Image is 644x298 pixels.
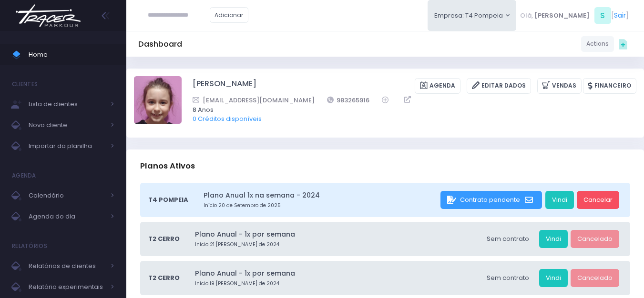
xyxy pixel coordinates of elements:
[539,269,568,287] a: Vindi
[534,11,590,20] span: [PERSON_NAME]
[195,268,477,278] a: Plano Anual - 1x por semana
[138,40,182,49] h5: Dashboard
[148,234,180,244] span: T2 Cerro
[614,10,626,20] a: Sair
[193,78,256,94] a: [PERSON_NAME]
[539,230,568,248] a: Vindi
[148,195,188,205] span: T4 Pompeia
[195,241,477,248] small: Início 21 [PERSON_NAME] de 2024
[29,260,105,272] span: Relatórios de clientes
[537,78,582,94] a: Vendas
[327,95,370,105] a: 983265916
[193,95,315,105] a: [EMAIL_ADDRESS][DOMAIN_NAME]
[29,281,105,293] span: Relatório experimentais
[148,273,180,283] span: T2 Cerro
[195,280,477,288] small: Início 19 [PERSON_NAME] de 2024
[581,36,614,52] a: Actions
[210,7,249,23] a: Adicionar
[29,98,105,110] span: Lista de clientes
[204,202,438,209] small: Início 20 de Setembro de 2025
[29,49,114,61] span: Home
[583,78,636,94] a: Financeiro
[12,75,38,94] h4: Clientes
[29,210,105,223] span: Agenda do dia
[204,190,438,200] a: Plano Anual 1x na semana - 2024
[480,230,536,248] div: Sem contrato
[29,189,105,202] span: Calendário
[193,105,624,115] span: 8 Anos
[545,191,574,209] a: Vindi
[467,78,531,94] a: Editar Dados
[520,11,533,20] span: Olá,
[195,229,477,239] a: Plano Anual - 1x por semana
[193,114,262,123] a: 0 Créditos disponíveis
[140,152,195,179] h3: Planos Ativos
[12,237,47,256] h4: Relatórios
[577,191,619,209] a: Cancelar
[460,195,520,204] span: Contrato pendente
[29,140,105,152] span: Importar da planilha
[415,78,460,94] a: Agenda
[29,119,105,131] span: Novo cliente
[134,76,182,124] img: Rafaella Medeiros
[516,5,632,26] div: [ ]
[480,269,536,287] div: Sem contrato
[12,166,36,185] h4: Agenda
[594,7,611,24] span: S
